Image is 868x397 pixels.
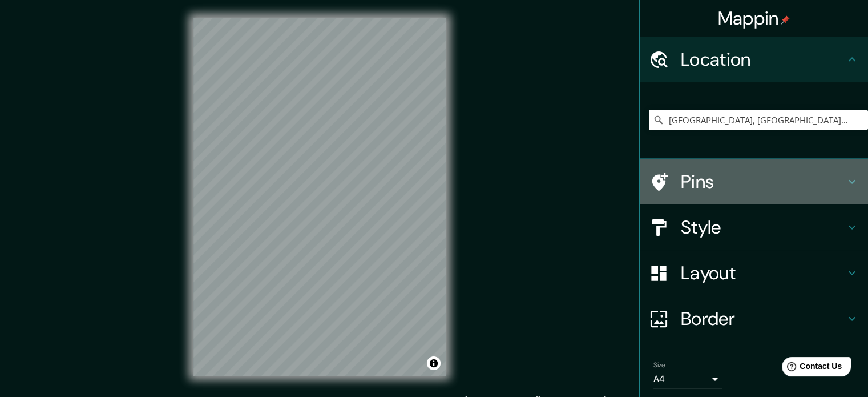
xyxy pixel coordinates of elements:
[653,370,722,388] div: A4
[193,18,446,376] canvas: Map
[427,356,441,370] button: Toggle attribution
[681,216,845,239] h4: Style
[649,110,868,130] input: Pick your city or area
[766,352,855,384] iframe: Help widget launcher
[681,307,845,330] h4: Border
[681,170,845,193] h4: Pins
[718,7,790,30] h4: Mappin
[681,262,845,284] h4: Layout
[640,296,868,342] div: Border
[781,15,790,25] img: pin-icon.png
[640,37,868,82] div: Location
[640,250,868,296] div: Layout
[640,159,868,204] div: Pins
[640,204,868,250] div: Style
[681,48,845,71] h4: Location
[653,360,665,370] label: Size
